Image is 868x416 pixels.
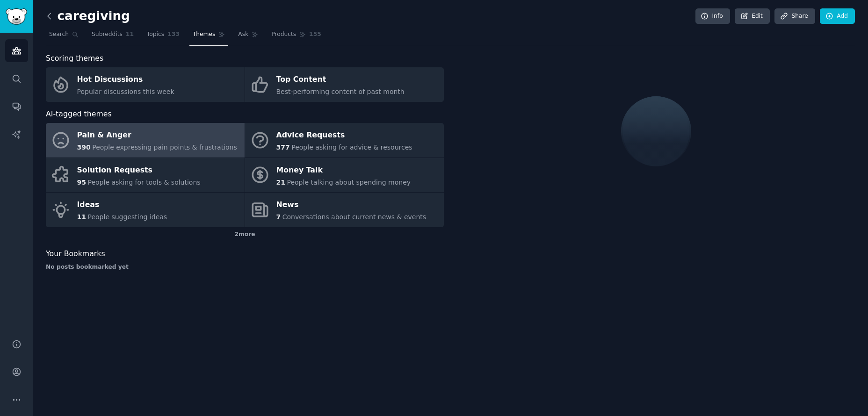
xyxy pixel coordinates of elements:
[46,27,82,46] a: Search
[46,53,103,65] span: Scoring themes
[282,213,426,221] span: Conversations about current news & events
[77,213,86,221] span: 11
[245,158,444,193] a: Money Talk21People talking about spending money
[774,8,815,24] a: Share
[77,88,174,95] span: Popular discussions this week
[77,179,86,186] span: 95
[245,123,444,158] a: Advice Requests377People asking for advice & resources
[88,27,137,46] a: Subreddits11
[46,9,130,24] h2: caregiving
[276,213,281,221] span: 7
[87,213,167,221] span: People suggesting ideas
[291,143,412,151] span: People asking for advice & resources
[77,143,91,151] span: 390
[92,143,237,151] span: People expressing pain points & frustrations
[77,163,201,178] div: Solution Requests
[144,27,183,46] a: Topics133
[46,263,444,272] div: No posts bookmarked yet
[46,158,245,193] a: Solution Requests95People asking for tools & solutions
[235,27,261,46] a: Ask
[167,30,180,39] span: 133
[276,163,411,178] div: Money Talk
[245,193,444,227] a: News7Conversations about current news & events
[77,128,237,143] div: Pain & Anger
[268,27,324,46] a: Products155
[695,8,730,24] a: Info
[46,248,105,260] span: Your Bookmarks
[193,30,216,39] span: Themes
[276,128,412,143] div: Advice Requests
[46,108,112,120] span: AI-tagged themes
[276,198,427,213] div: News
[126,30,134,39] span: 11
[287,179,411,186] span: People talking about spending money
[87,179,200,186] span: People asking for tools & solutions
[46,227,444,242] div: 2 more
[147,30,164,39] span: Topics
[735,8,770,24] a: Edit
[820,8,855,24] a: Add
[245,67,444,102] a: Top ContentBest-performing content of past month
[189,27,229,46] a: Themes
[49,30,69,39] span: Search
[276,72,405,87] div: Top Content
[238,30,248,39] span: Ask
[77,72,174,87] div: Hot Discussions
[46,67,245,102] a: Hot DiscussionsPopular discussions this week
[92,30,123,39] span: Subreddits
[6,8,27,25] img: GummySearch logo
[276,143,290,151] span: 377
[46,123,245,158] a: Pain & Anger390People expressing pain points & frustrations
[309,30,321,39] span: 155
[271,30,296,39] span: Products
[77,198,167,213] div: Ideas
[276,88,405,95] span: Best-performing content of past month
[46,193,245,227] a: Ideas11People suggesting ideas
[276,179,285,186] span: 21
